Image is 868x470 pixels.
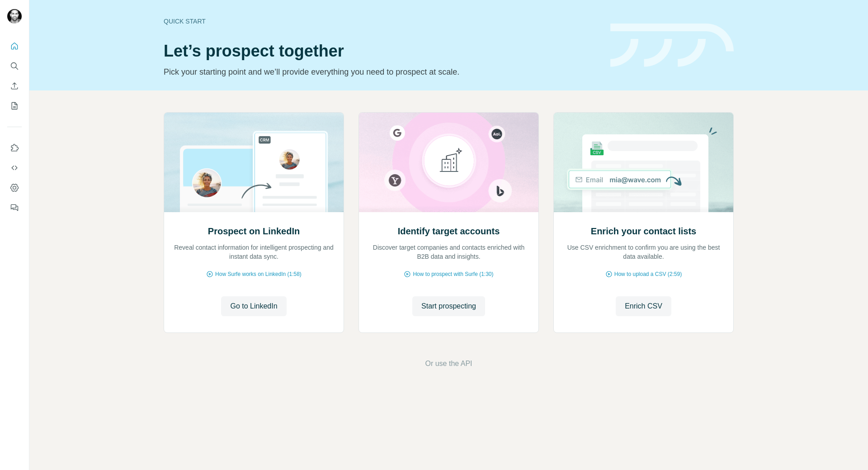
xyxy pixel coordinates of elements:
button: My lists [7,98,22,114]
span: How Surfe works on LinkedIn (1:58) [215,270,302,278]
img: Avatar [7,9,22,24]
h2: Prospect on LinkedIn [208,225,300,237]
p: Use CSV enrichment to confirm you are using the best data available. [563,243,724,261]
img: Identify target accounts [359,113,539,212]
button: Dashboard [7,180,22,196]
p: Pick your starting point and we’ll provide everything you need to prospect at scale. [164,66,599,78]
img: Enrich your contact lists [553,113,734,212]
h2: Enrich your contact lists [591,225,696,237]
p: Discover target companies and contacts enriched with B2B data and insights. [368,243,529,261]
button: Quick start [7,38,22,54]
h2: Identify target accounts [398,225,500,237]
button: Enrich CSV [616,296,671,316]
img: Prospect on LinkedIn [164,113,344,212]
span: Start prospecting [421,301,476,312]
button: Use Surfe on LinkedIn [7,140,22,156]
span: How to prospect with Surfe (1:30) [413,270,493,278]
span: How to upload a CSV (2:59) [614,270,682,278]
img: banner [610,24,734,67]
button: Feedback [7,199,22,216]
button: Or use the API [425,358,472,369]
span: Go to LinkedIn [230,301,277,312]
button: Start prospecting [412,296,485,316]
p: Reveal contact information for intelligent prospecting and instant data sync. [173,243,335,261]
div: Quick start [164,17,599,26]
button: Go to LinkedIn [221,296,286,316]
button: Use Surfe API [7,160,22,176]
button: Enrich CSV [7,78,22,94]
button: Search [7,58,22,74]
span: Enrich CSV [625,301,662,312]
h1: Let’s prospect together [164,42,599,60]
